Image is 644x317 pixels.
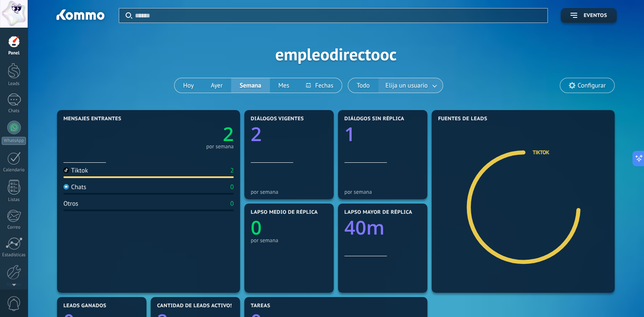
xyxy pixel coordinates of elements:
[149,121,234,147] a: 2
[298,78,341,93] button: Fechas
[344,209,412,215] span: Lapso mayor de réplica
[270,78,298,93] button: Mes
[251,116,304,122] span: Diálogos vigentes
[532,149,549,156] a: TikTok
[344,121,355,147] text: 1
[384,80,429,91] span: Elija un usuario
[2,51,26,56] div: Panel
[251,209,318,215] span: Lapso medio de réplica
[63,167,88,175] div: Tiktok
[2,252,26,258] div: Estadísticas
[578,82,606,89] span: Configurar
[561,8,617,23] button: Eventos
[251,121,262,147] text: 2
[438,116,487,122] span: Fuentes de leads
[175,78,202,93] button: Hoy
[63,200,78,208] div: Otros
[251,303,270,309] span: Tareas
[251,237,327,243] div: por semana
[2,225,26,230] div: Correo
[2,137,26,145] div: WhatsApp
[251,215,262,241] text: 0
[223,121,234,147] text: 2
[230,200,234,208] div: 0
[230,167,234,175] div: 2
[63,303,106,309] span: Leads ganados
[63,167,69,173] img: Tiktok
[206,144,234,149] div: por semana
[344,215,384,241] text: 40m
[63,183,86,191] div: Chats
[348,78,378,93] button: Todo
[2,197,26,203] div: Listas
[344,189,421,195] div: por semana
[63,116,121,122] span: Mensajes entrantes
[584,13,607,19] span: Eventos
[2,108,26,114] div: Chats
[63,184,69,190] img: Chats
[344,215,421,241] a: 40m
[344,116,404,122] span: Diálogos sin réplica
[251,189,327,195] div: por semana
[202,78,231,93] button: Ayer
[2,81,26,87] div: Leads
[378,78,443,93] button: Elija un usuario
[231,78,270,93] button: Semana
[230,183,234,191] div: 0
[157,303,233,309] span: Cantidad de leads activos
[2,167,26,173] div: Calendario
